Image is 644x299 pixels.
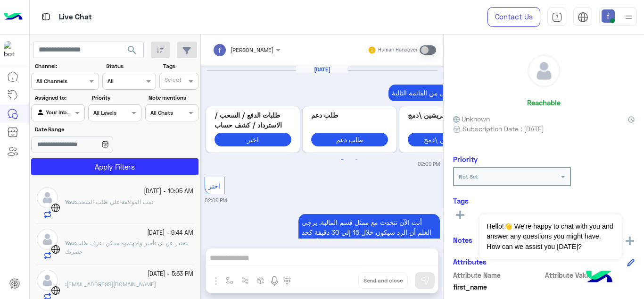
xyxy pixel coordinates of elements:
h6: Reachable [527,98,561,107]
label: Status [106,62,155,70]
h6: Priority [453,155,478,163]
img: hulul-logo.png [583,261,616,294]
img: WebChat [51,245,60,254]
p: 3/9/2025, 2:09 PM [298,214,440,250]
small: 02:09 PM [418,160,440,168]
span: Unknown [453,114,490,124]
img: defaultAdmin.png [37,229,58,250]
h6: Attributes [453,257,487,266]
img: Logo [4,7,23,27]
span: بنعتذر عن اي تأخير واجهتموه ممكن اعرف طلب حضرتك [65,239,189,255]
p: Live Chat [59,11,92,24]
div: Select [163,76,182,86]
span: اختر [208,182,220,190]
img: defaultAdmin.png [37,270,58,291]
span: Attribute Name [453,270,543,280]
span: overpoweredeg@gmail.com [66,281,156,288]
label: Assigned to: [35,94,83,102]
img: WebChat [51,286,60,295]
img: tab [40,11,52,23]
img: profile [623,11,635,23]
b: : [65,198,76,205]
p: انتجريشين \دمج [408,110,485,120]
a: Contact Us [487,7,540,27]
span: search [126,44,138,56]
label: Channel: [35,62,98,70]
button: search [121,42,144,62]
button: Apply Filters [31,158,198,175]
span: Subscription Date : [DATE] [462,124,544,134]
label: Priority [92,94,140,102]
button: 1 of 2 [338,155,347,165]
small: [DATE] - 9:44 AM [147,229,193,238]
h6: Tags [453,196,635,205]
small: Human Handover [378,46,418,54]
img: defaultAdmin.png [528,55,560,87]
b: Not Set [459,173,478,180]
button: اختر [215,133,291,146]
span: Attribute Value [545,270,635,280]
small: [DATE] - 10:05 AM [144,187,193,196]
img: defaultAdmin.png [37,187,58,208]
img: add [626,237,634,245]
a: tab [547,7,566,27]
button: طلب دعم [311,133,388,146]
span: You [65,239,74,247]
span: Hello!👋 We're happy to chat with you and answer any questions you might have. How can we assist y... [479,214,621,259]
h6: [DATE] [296,66,348,73]
b: : [65,281,66,288]
label: Date Range [35,125,140,134]
b: : [65,239,76,247]
small: [DATE] - 5:53 PM [148,270,193,279]
img: WebChat [51,203,60,213]
button: Send and close [358,273,408,289]
button: انتجريشين \دمج [408,133,485,146]
h6: Notes [453,236,472,244]
span: first_name [453,282,543,292]
img: userImage [602,9,615,23]
p: طلب دعم [311,110,388,120]
span: You [65,198,74,205]
p: 3/9/2025, 2:09 PM [388,85,494,101]
p: طلبات الدفع / السحب / الاسترداد / كشف حساب [215,110,291,130]
small: 02:09 PM [205,196,227,204]
span: [PERSON_NAME] [231,46,273,53]
img: 171468393613305 [4,41,21,58]
label: Note mentions [149,94,197,102]
span: تمت الموافقة علي طلب السحب [76,198,153,205]
img: tab [552,12,562,23]
img: tab [578,12,588,23]
label: Tags [163,62,198,70]
button: 2 of 2 [352,155,361,165]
